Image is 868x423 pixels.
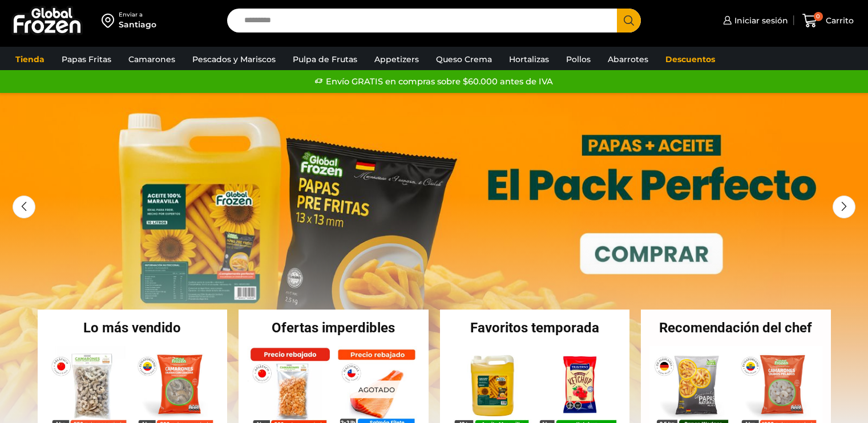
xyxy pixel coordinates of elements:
[720,9,788,32] a: Iniciar sesión
[503,48,555,70] a: Hortalizas
[187,48,281,70] a: Pescados y Mariscos
[56,48,117,70] a: Papas Fritas
[617,9,641,32] button: Search button
[10,48,50,70] a: Tienda
[560,48,596,70] a: Pollos
[13,196,35,218] div: Previous slide
[814,12,823,21] span: 0
[119,11,156,19] div: Enviar a
[833,196,855,218] div: Next slide
[823,15,854,26] span: Carrito
[430,48,498,70] a: Queso Crema
[350,380,403,398] p: Agotado
[660,48,721,70] a: Descuentos
[102,11,119,30] img: address-field-icon.svg
[641,321,831,335] h2: Recomendación del chef
[369,48,425,70] a: Appetizers
[239,321,429,335] h2: Ofertas imperdibles
[38,321,228,335] h2: Lo más vendido
[602,48,654,70] a: Abarrotes
[732,15,788,26] span: Iniciar sesión
[440,321,630,335] h2: Favoritos temporada
[123,48,181,70] a: Camarones
[119,19,156,30] div: Santiago
[800,7,857,34] a: 0 Carrito
[287,48,363,70] a: Pulpa de Frutas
